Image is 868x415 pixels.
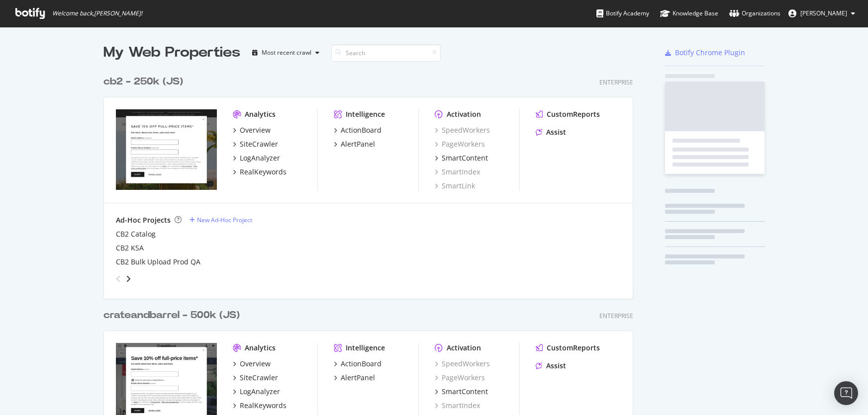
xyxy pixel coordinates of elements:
[52,9,142,17] span: Welcome back, [PERSON_NAME] !
[334,139,375,149] a: AlertPanel
[197,216,252,224] div: New Ad-Hoc Project
[675,48,745,58] div: Botify Chrome Plugin
[233,373,278,383] a: SiteCrawler
[546,361,566,371] div: Assist
[435,359,490,369] a: SpeedWorkers
[248,45,323,61] button: Most recent crawl
[536,109,600,119] a: CustomReports
[240,401,287,411] div: RealKeywords
[536,127,566,137] a: Assist
[341,359,382,369] div: ActionBoard
[331,44,441,62] input: Search
[780,5,863,21] button: [PERSON_NAME]
[262,50,311,56] div: Most recent crawl
[341,139,375,149] div: AlertPanel
[547,343,600,353] div: CustomReports
[245,343,276,353] div: Analytics
[233,153,280,163] a: LogAnalyzer
[599,78,633,86] div: Enterprise
[546,127,566,137] div: Assist
[665,48,745,58] a: Botify Chrome Plugin
[103,75,187,89] a: cb2 - 250k (JS)
[240,359,271,369] div: Overview
[536,361,566,371] a: Assist
[800,9,847,17] span: Sabrina Bomberger
[435,139,485,149] a: PageWorkers
[547,109,600,119] div: CustomReports
[435,373,485,383] a: PageWorkers
[447,343,481,353] div: Activation
[729,8,780,18] div: Organizations
[103,43,240,63] div: My Web Properties
[116,243,144,253] a: CB2 KSA
[116,215,171,225] div: Ad-Hoc Projects
[112,271,125,287] div: angle-left
[346,109,385,119] div: Intelligence
[346,343,385,353] div: Intelligence
[834,381,858,405] div: Open Intercom Messenger
[240,153,280,163] div: LogAnalyzer
[447,109,481,119] div: Activation
[240,387,280,397] div: LogAnalyzer
[233,125,271,135] a: Overview
[116,257,200,267] a: CB2 Bulk Upload Prod QA
[233,139,278,149] a: SiteCrawler
[334,373,375,383] a: AlertPanel
[240,167,287,177] div: RealKeywords
[435,125,490,135] a: SpeedWorkers
[116,229,156,239] a: CB2 Catalog
[240,139,278,149] div: SiteCrawler
[116,109,217,190] img: cb2.com
[103,75,183,89] div: cb2 - 250k (JS)
[536,343,600,353] a: CustomReports
[341,125,382,135] div: ActionBoard
[435,167,480,177] a: SmartIndex
[190,216,252,224] a: New Ad-Hoc Project
[442,153,488,163] div: SmartContent
[334,359,382,369] a: ActionBoard
[435,401,480,411] a: SmartIndex
[435,387,488,397] a: SmartContent
[245,109,276,119] div: Analytics
[341,373,375,383] div: AlertPanel
[240,373,278,383] div: SiteCrawler
[103,308,240,323] div: crateandbarrel - 500k (JS)
[233,359,271,369] a: Overview
[599,312,633,320] div: Enterprise
[596,8,649,18] div: Botify Academy
[334,125,382,135] a: ActionBoard
[435,181,475,191] a: SmartLink
[233,167,287,177] a: RealKeywords
[233,401,287,411] a: RealKeywords
[233,387,280,397] a: LogAnalyzer
[435,153,488,163] a: SmartContent
[125,274,132,284] div: angle-right
[240,125,271,135] div: Overview
[103,308,244,323] a: crateandbarrel - 500k (JS)
[660,8,718,18] div: Knowledge Base
[442,387,488,397] div: SmartContent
